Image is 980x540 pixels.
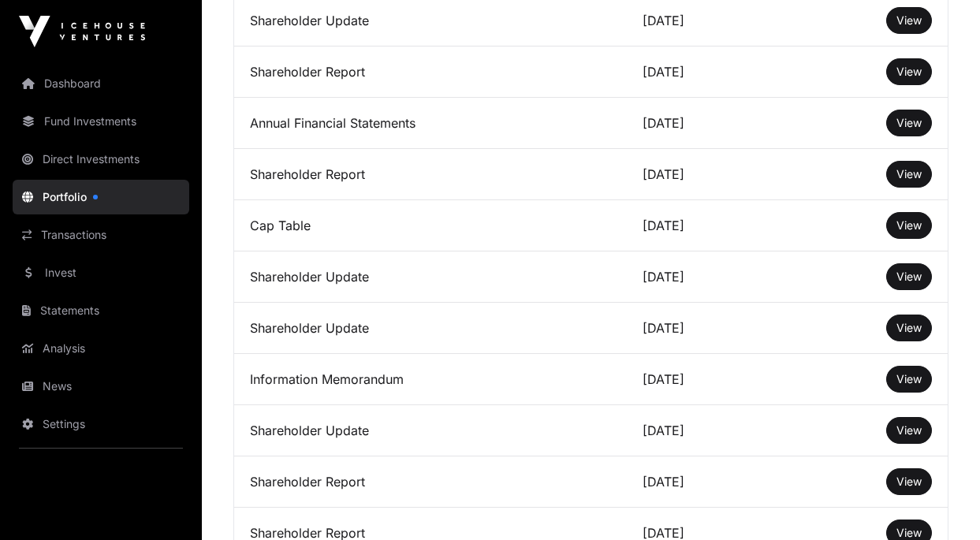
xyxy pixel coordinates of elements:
[13,66,189,101] a: Dashboard
[886,212,932,239] button: View
[896,116,922,129] span: View
[886,7,932,34] button: View
[896,65,922,78] span: View
[234,47,627,98] td: Shareholder Report
[896,13,922,27] span: View
[234,456,627,508] td: Shareholder Report
[627,251,793,303] td: [DATE]
[13,218,189,252] a: Transactions
[627,354,793,405] td: [DATE]
[13,331,189,366] a: Analysis
[896,269,922,285] a: View
[896,218,922,232] span: View
[896,218,922,233] a: View
[13,180,189,214] a: Portfolio
[627,47,793,98] td: [DATE]
[896,320,922,336] a: View
[896,64,922,80] a: View
[234,149,627,200] td: Shareholder Report
[896,270,922,283] span: View
[13,369,189,404] a: News
[896,474,922,490] a: View
[896,166,922,182] a: View
[896,423,922,438] a: View
[886,468,932,495] button: View
[13,407,189,441] a: Settings
[234,405,627,456] td: Shareholder Update
[627,456,793,508] td: [DATE]
[896,115,922,131] a: View
[13,293,189,328] a: Statements
[234,354,627,405] td: Information Memorandum
[13,104,189,139] a: Fund Investments
[896,167,922,181] span: View
[896,371,922,387] a: View
[627,200,793,251] td: [DATE]
[896,13,922,28] a: View
[886,263,932,290] button: View
[627,405,793,456] td: [DATE]
[886,161,932,188] button: View
[234,251,627,303] td: Shareholder Update
[13,255,189,290] a: Invest
[901,464,980,540] iframe: Chat Widget
[13,142,189,177] a: Direct Investments
[627,149,793,200] td: [DATE]
[234,303,627,354] td: Shareholder Update
[896,321,922,334] span: View
[886,58,932,85] button: View
[627,98,793,149] td: [DATE]
[886,417,932,444] button: View
[627,303,793,354] td: [DATE]
[896,526,922,539] span: View
[896,423,922,437] span: View
[886,315,932,341] button: View
[886,110,932,136] button: View
[19,16,145,47] img: Icehouse Ventures Logo
[234,200,627,251] td: Cap Table
[896,475,922,488] span: View
[886,366,932,393] button: View
[896,372,922,385] span: View
[234,98,627,149] td: Annual Financial Statements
